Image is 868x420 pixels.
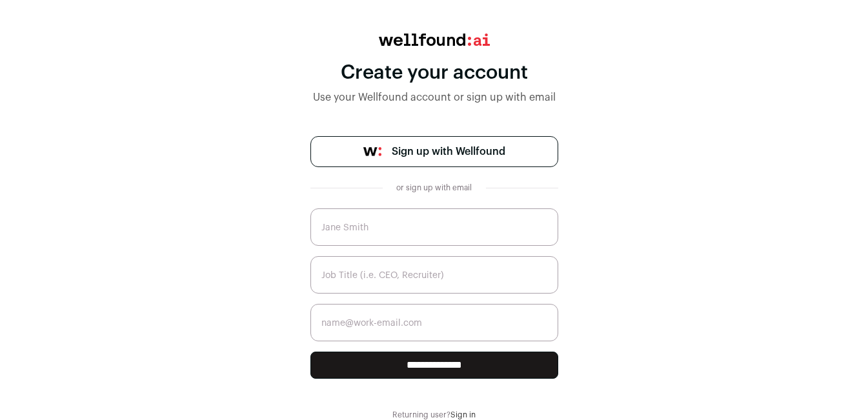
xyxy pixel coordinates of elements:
div: Create your account [310,61,558,85]
input: Jane Smith [310,208,558,246]
input: name@work-email.com [310,304,558,341]
a: Sign in [450,411,476,419]
img: wellfound-symbol-flush-black-fb3c872781a75f747ccb3a119075da62bfe97bd399995f84a933054e44a575c4.png [363,147,381,156]
div: or sign up with email [393,183,476,193]
div: Returning user? [310,410,558,420]
a: Sign up with Wellfound [310,136,558,167]
img: wellfound:ai [379,34,490,46]
span: Sign up with Wellfound [392,144,505,159]
input: Job Title (i.e. CEO, Recruiter) [310,256,558,294]
div: Use your Wellfound account or sign up with email [310,90,558,105]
